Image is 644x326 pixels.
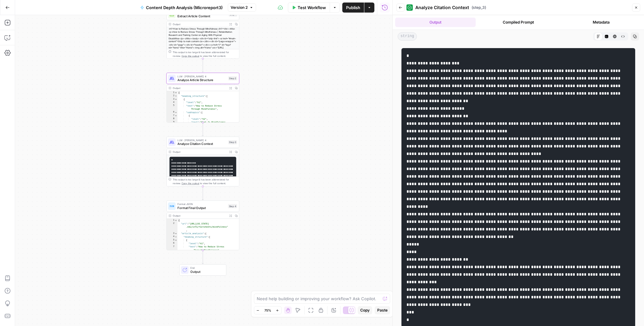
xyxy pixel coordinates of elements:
span: Toggle code folding, rows 3 through 74 [175,232,177,235]
div: 6 [167,242,177,245]
span: Format JSON [177,202,226,206]
span: Toggle code folding, rows 6 through 54 [175,111,177,114]
div: Output [173,150,226,154]
button: Publish [342,3,364,13]
span: Extract Article Content [177,14,227,19]
span: LLM · [PERSON_NAME] 4 [177,75,226,78]
div: 6 [167,111,177,114]
span: string [398,32,417,41]
div: 2 [167,222,177,232]
button: Copy [358,306,372,314]
span: Toggle code folding, rows 2 through 56 [175,94,177,97]
button: Paste [375,306,390,314]
span: Toggle code folding, rows 5 through 57 [175,239,177,242]
div: Step 3 [228,140,237,144]
div: EndOutput [166,264,239,276]
div: 5 [167,239,177,242]
span: ( step_3 ) [472,5,486,10]
button: Version 2 [228,3,256,12]
span: Format Final Output [177,205,226,210]
div: Output [173,22,226,26]
span: LLM · [PERSON_NAME] 4 [177,138,226,142]
span: Version 2 [231,5,248,10]
button: Test Workflow [288,3,330,13]
span: Analyze Article Structure [177,78,226,82]
span: Toggle code folding, rows 7 through 11 [175,114,177,117]
button: Content Depth Analysis (Microreport3) [137,3,227,13]
span: Test Workflow [298,4,326,11]
span: Publish [346,4,360,11]
span: 75% [264,308,271,313]
span: Content Depth Analysis (Microreport3) [146,4,223,11]
span: Toggle code folding, rows 1 through 72 [175,91,177,94]
span: End [190,266,222,270]
g: Edge from step_2 to step_3 [202,123,204,136]
div: LLM · [PERSON_NAME] 4Analyze Article StructureStep 2Output{ "heading_structure":[ { "level":"h1",... [166,73,239,122]
div: 7 [167,245,177,252]
div: This output is too large & has been abbreviated for review. to view the full content. [173,50,237,58]
div: Step 4 [228,204,237,208]
g: Edge from step_3 to step_4 [202,186,204,200]
div: Output [173,86,226,90]
span: Copy the output [182,182,199,185]
button: Compiled Prompt [478,18,559,27]
span: Analyze Citation Context [177,141,226,146]
span: Copy [360,307,370,313]
span: Toggle code folding, rows 1 through 76 [175,219,177,222]
div: Step 2 [228,76,237,80]
div: Output [173,214,226,218]
div: Step 1 [229,12,237,16]
div: 5 [167,104,177,111]
button: Output [395,18,476,27]
button: Metadata [561,18,641,27]
div: 7 [167,114,177,117]
div: Extract Article ContentStep 1Output<h1>How to Reduce Stress Through Mindfulness</h1><div><title><... [166,9,239,58]
span: Toggle code folding, rows 3 through 55 [175,98,177,101]
g: Edge from step_4 to end [202,250,204,264]
div: This output is too large & has been abbreviated for review. to view the full content. [173,178,237,185]
span: Paste [377,307,388,313]
div: 1 [167,91,177,94]
div: 9 [167,121,177,127]
div: 3 [167,98,177,101]
div: 1 [167,219,177,222]
span: Analyze Citation Context [415,4,469,11]
div: 4 [167,101,177,104]
span: Copy the output [182,54,199,57]
div: 8 [167,117,177,120]
div: Format JSONFormat Final OutputStep 4Output{ "url":"[URL][US_STATE] .edu/info/factsheets/mindfulne... [166,201,239,250]
div: 2 [167,94,177,97]
span: Toggle code folding, rows 4 through 58 [175,235,177,238]
span: Output [190,269,222,274]
g: Edge from step_1 to step_2 [202,59,204,72]
div: 3 [167,232,177,235]
div: 4 [167,235,177,238]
